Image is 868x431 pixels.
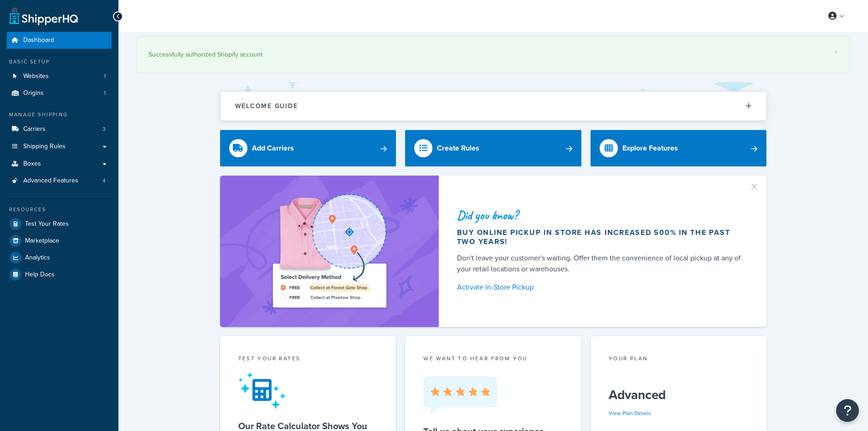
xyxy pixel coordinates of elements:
a: Create Rules [405,130,581,166]
button: Open Resource Center [836,399,859,422]
div: Create Rules [437,142,479,155]
a: Websites1 [7,68,112,85]
div: Successfully authorized Shopify account [149,48,838,61]
a: Help Docs [7,266,112,283]
button: Welcome Guide [221,92,766,120]
a: Boxes [7,156,112,172]
li: Advanced Features [7,172,112,189]
a: Test Your Rates [7,216,112,232]
div: Explore Features [622,142,678,155]
h5: Advanced [609,388,749,402]
div: Test your rates [238,354,378,365]
a: Origins1 [7,85,112,102]
span: Boxes [23,160,41,168]
span: Test Your Rates [25,220,69,228]
li: Carriers [7,121,112,138]
span: 1 [104,73,106,80]
a: Explore Features [591,130,767,166]
div: Resources [7,206,112,213]
a: Advanced Features4 [7,172,112,189]
div: Basic Setup [7,58,112,66]
li: Websites [7,68,112,85]
li: Origins [7,85,112,102]
span: Origins [23,89,44,97]
a: Activate In-Store Pickup [457,281,745,294]
span: 1 [104,89,106,97]
a: Analytics [7,249,112,266]
span: Analytics [25,254,50,262]
div: Buy online pickup in store has increased 500% in the past two years! [457,228,745,246]
span: Websites [23,73,49,80]
span: Dashboard [23,36,54,44]
a: Dashboard [7,32,112,49]
div: Your Plan [609,354,749,365]
a: × [834,48,838,56]
div: Don't leave your customer's waiting. Offer them the convenience of local pickup at any of your re... [457,253,745,275]
img: ad-shirt-map-b0359fc47e01cab431d101c4b569394f6a03f54285957d908178d52f29eb9668.png [247,189,412,313]
span: 3 [103,125,106,133]
span: Help Docs [25,271,55,279]
div: Add Carriers [252,142,294,155]
span: Marketplace [25,237,59,245]
span: 4 [103,177,106,185]
h2: Welcome Guide [235,103,298,109]
p: we want to hear from you [423,354,563,363]
a: Marketplace [7,233,112,249]
div: Did you know? [457,209,745,222]
span: Carriers [23,125,46,133]
a: Shipping Rules [7,138,112,155]
span: Advanced Features [23,177,78,185]
a: Carriers3 [7,121,112,138]
div: Manage Shipping [7,111,112,119]
span: Shipping Rules [23,143,66,151]
a: Add Carriers [220,130,396,166]
a: View Plan Details [609,409,651,417]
